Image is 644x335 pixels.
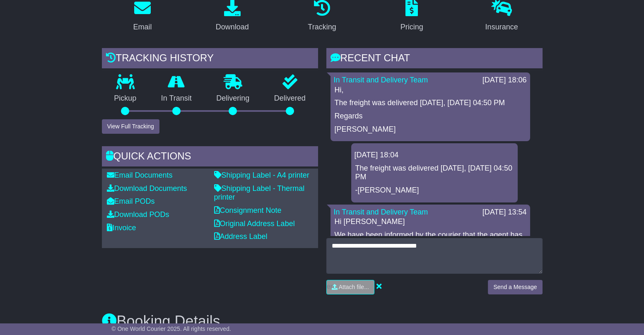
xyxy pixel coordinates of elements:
p: The freight was delivered [DATE], [DATE] 04:50 PM [335,99,526,108]
a: Address Label [214,232,268,241]
p: [PERSON_NAME] [335,125,526,134]
div: RECENT CHAT [326,48,543,70]
button: View Full Tracking [102,119,159,134]
p: Delivered [262,94,318,103]
div: Download [216,22,249,33]
a: Email Documents [107,171,173,179]
div: [DATE] 18:04 [355,151,514,160]
h3: Booking Details [102,313,543,330]
a: Email PODs [107,197,155,205]
p: Regards [335,112,526,121]
p: Pickup [102,94,149,103]
p: The freight was delivered [DATE], [DATE] 04:50 PM [355,164,514,182]
a: Consignment Note [214,206,282,214]
button: Send a Message [488,280,542,294]
div: Tracking history [102,48,318,70]
p: In Transit [149,94,204,103]
a: Invoice [107,224,136,232]
p: Hi [PERSON_NAME] [335,217,526,227]
a: Original Address Label [214,219,295,228]
p: Delivering [204,94,262,103]
div: [DATE] 18:06 [482,76,527,85]
a: Shipping Label - A4 printer [214,171,309,179]
p: Hi, [335,86,526,95]
div: Quick Actions [102,146,318,169]
a: Shipping Label - Thermal printer [214,184,305,202]
p: We have been informed by the courier that the agent has confirmed the package arrived overnight. ... [335,231,526,275]
a: Download Documents [107,184,187,193]
div: Pricing [400,22,423,33]
span: © One World Courier 2025. All rights reserved. [111,325,231,332]
div: Email [133,22,152,33]
p: -[PERSON_NAME] [355,186,514,195]
div: [DATE] 13:54 [482,208,527,217]
a: In Transit and Delivery Team [334,76,428,84]
a: Download PODs [107,210,169,219]
a: In Transit and Delivery Team [334,208,428,216]
div: Tracking [308,22,336,33]
div: Insurance [485,22,518,33]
